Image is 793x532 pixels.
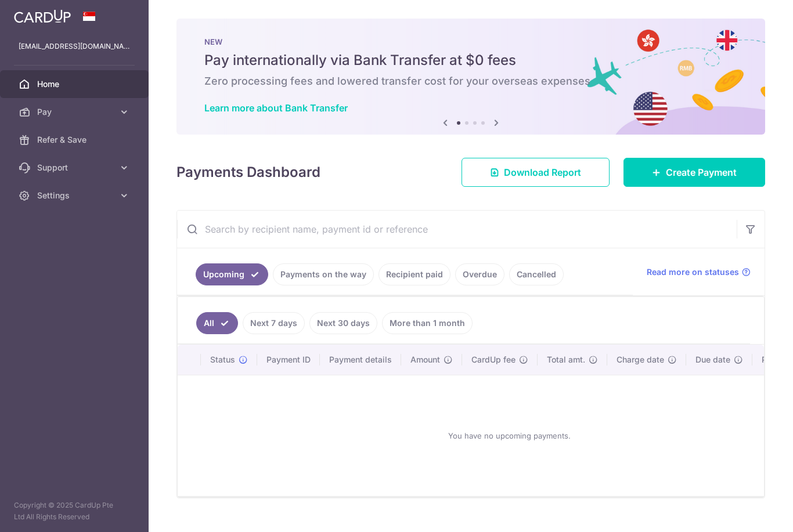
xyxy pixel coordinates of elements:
a: Next 7 days [243,312,305,334]
span: Settings [37,190,114,201]
p: [EMAIL_ADDRESS][DOMAIN_NAME] [19,41,130,52]
th: Payment details [320,345,401,375]
h5: Pay internationally via Bank Transfer at $0 fees [204,51,737,70]
span: Due date [695,354,730,365]
img: Bank transfer banner [176,19,765,135]
a: Read more on statuses [647,266,751,278]
h6: Zero processing fees and lowered transfer cost for your overseas expenses [204,74,737,88]
span: Pay [37,106,114,118]
p: NEW [204,37,737,46]
a: Next 30 days [309,312,377,334]
span: CardUp fee [471,354,516,365]
span: Create Payment [666,165,737,179]
a: Payments on the way [273,263,374,285]
h4: Payments Dashboard [176,162,320,183]
img: CardUp [14,9,71,23]
span: Amount [410,354,440,365]
a: Recipient paid [379,263,450,285]
span: Home [37,78,114,90]
span: Support [37,162,114,173]
a: Learn more about Bank Transfer [204,102,348,114]
th: Payment ID [257,345,320,375]
span: Refer & Save [37,134,114,146]
span: Total amt. [547,354,585,365]
span: Download Report [504,165,581,179]
input: Search by recipient name, payment id or reference [177,211,737,248]
a: All [196,312,238,334]
a: Download Report [462,158,610,187]
a: Create Payment [623,158,765,187]
a: Overdue [455,263,504,285]
span: Charge date [617,354,664,365]
span: Status [210,354,235,365]
span: Read more on statuses [647,266,739,278]
a: Upcoming [196,263,268,285]
a: Cancelled [509,263,564,285]
a: More than 1 month [382,312,473,334]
